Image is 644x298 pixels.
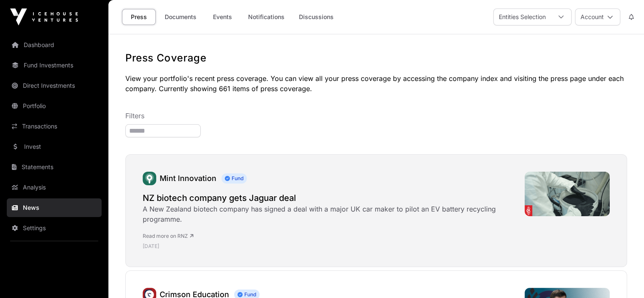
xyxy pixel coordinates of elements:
[143,204,516,224] div: A New Zealand biotech company has signed a deal with a major UK car maker to pilot an EV battery ...
[125,73,627,94] p: View your portfolio's recent press coverage. You can view all your press coverage by accessing th...
[7,36,102,54] a: Dashboard
[7,219,102,237] a: Settings
[7,158,102,176] a: Statements
[122,9,156,25] a: Press
[525,172,610,216] img: 4K2DXWV_687835b9ce478d6e7495c317_Mint_2_jpg.png
[7,178,102,197] a: Analysis
[221,173,247,184] span: Fund
[143,172,156,185] img: Mint.svg
[125,51,627,65] h1: Press Coverage
[7,117,102,136] a: Transactions
[293,9,339,25] a: Discussions
[143,172,156,185] a: Mint Innovation
[494,9,551,25] div: Entities Selection
[7,97,102,115] a: Portfolio
[143,243,516,250] p: [DATE]
[159,9,202,25] a: Documents
[7,137,102,156] a: Invest
[205,9,239,25] a: Events
[243,9,290,25] a: Notifications
[160,174,216,183] a: Mint Innovation
[143,192,516,204] a: NZ biotech company gets Jaguar deal
[575,8,620,25] button: Account
[602,257,644,298] iframe: Chat Widget
[7,198,102,217] a: News
[7,56,102,75] a: Fund Investments
[143,233,193,239] a: Read more on RNZ
[125,111,627,121] p: Filters
[10,8,78,25] img: Icehouse Ventures Logo
[7,76,102,95] a: Direct Investments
